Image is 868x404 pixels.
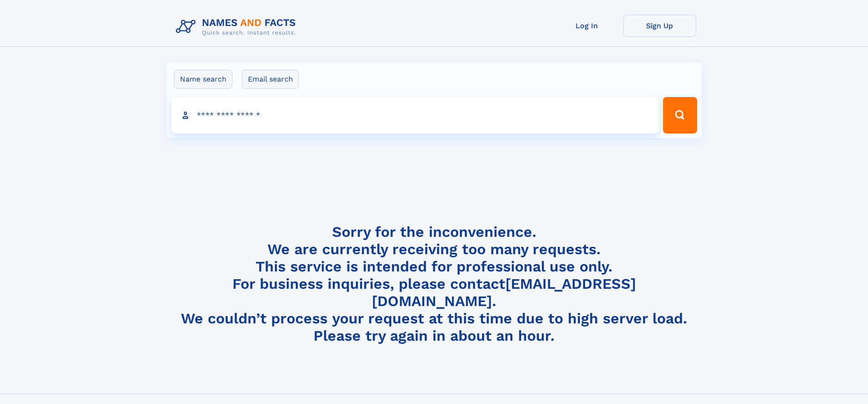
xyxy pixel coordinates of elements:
[242,70,299,89] label: Email search
[550,15,623,37] a: Log In
[174,70,232,89] label: Name search
[663,97,697,133] button: Search Button
[172,223,696,345] h4: Sorry for the inconvenience. We are currently receiving too many requests. This service is intend...
[171,97,659,133] input: search input
[172,15,303,39] img: Logo Names and Facts
[372,275,636,310] a: [EMAIL_ADDRESS][DOMAIN_NAME]
[623,15,696,37] a: Sign Up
